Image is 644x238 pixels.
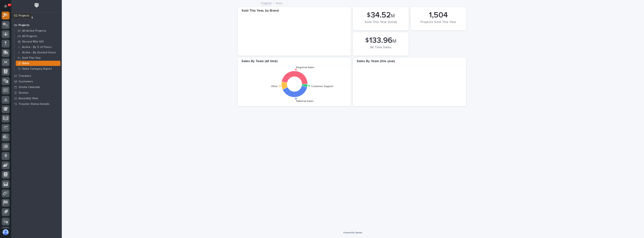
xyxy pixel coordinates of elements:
p: Onsite Calendar [19,86,40,89]
div: Sold This Year, by Brand [238,9,351,15]
a: Sales Category Export [14,66,62,71]
a: Powered By Stacker [343,231,362,234]
div: Sold This Year (total) [359,20,402,28]
a: All Projects [14,34,62,39]
a: Sold This Year [14,55,62,60]
span: $ [367,12,370,19]
a: Second Mile Gift [14,39,62,44]
a: Projects [11,22,62,28]
p: Stats [276,1,282,5]
p: Assembly View [19,97,38,100]
div: Notifications37 [5,4,10,10]
p: Active - By Quoted Hours [22,51,56,54]
p: Sales Category Export [22,67,52,71]
p: 37 [8,4,11,6]
div: 1,504 [417,10,460,20]
p: Sold This Year [22,56,41,60]
p: Second Mile Gift [22,40,44,43]
p: Projects [19,24,29,27]
a: Traveler Status Details [11,101,62,107]
span: M [392,39,396,44]
text: Customer Support [311,85,333,88]
div: 02. Projects [14,16,33,20]
a: Onsite Calendar [11,84,62,90]
a: Active - By % of Hours [14,44,62,50]
text: National Sales [296,100,313,102]
p: Travelers [19,74,31,78]
div: All Time Sales [359,46,402,53]
p: All Projects [22,35,37,38]
p: Active - By % of Hours [22,46,52,49]
div: Projects Sold This Year [417,20,460,28]
a: Customers [11,79,62,84]
text: Other [271,85,278,88]
button: Notifications [2,2,10,10]
text: Regional Sales [296,66,314,69]
div: Sales By Team (this year) [353,59,466,66]
span: 133.96 [369,37,392,44]
div: Sales By Team (all time) [238,59,351,66]
span: 34.52 [371,11,391,19]
a: Stats [14,61,62,66]
p: Traveler Status Details [19,102,49,106]
a: Travelers [11,73,62,79]
p: Customers [19,80,33,83]
img: Workspace Logo [33,2,40,9]
a: Quotes [11,90,62,95]
a: Active - By Quoted Hours [14,50,62,55]
span: M [391,13,395,18]
p: All Active Projects [22,29,46,33]
a: Assembly View [11,95,62,101]
p: Quotes [19,91,28,95]
a: Projects [261,1,271,5]
button: users-avatar [2,228,10,236]
span: $ [365,37,369,44]
a: All Active Projects [14,28,62,33]
p: Stats [22,62,29,65]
